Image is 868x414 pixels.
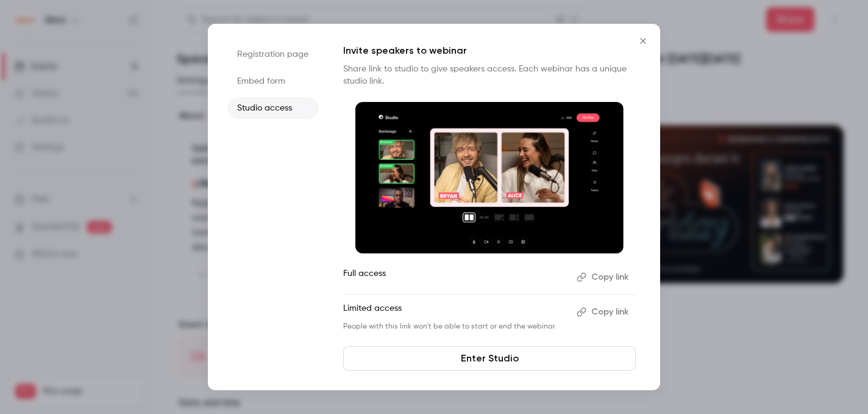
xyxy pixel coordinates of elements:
[227,43,319,65] li: Registration page
[355,102,624,253] img: Invite speakers to webinar
[631,29,655,53] button: Close
[227,70,319,92] li: Embed form
[227,97,319,119] li: Studio access
[343,43,636,58] p: Invite speakers to webinar
[343,346,636,371] a: Enter Studio
[343,63,636,87] p: Share link to studio to give speakers access. Each webinar has a unique studio link.
[343,267,567,287] p: Full access
[343,302,567,322] p: Limited access
[572,302,636,322] button: Copy link
[343,322,567,332] p: People with this link won't be able to start or end the webinar
[572,267,636,287] button: Copy link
